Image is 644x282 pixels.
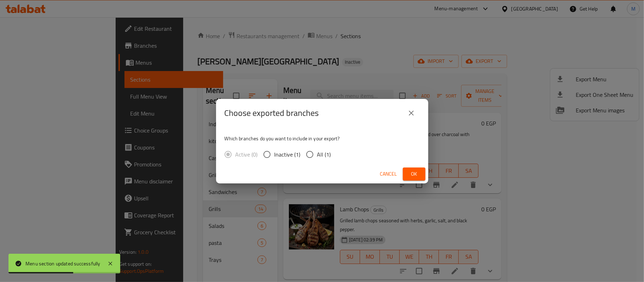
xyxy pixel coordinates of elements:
[236,150,258,159] span: Active (0)
[380,170,397,178] span: Cancel
[25,260,100,268] div: Menu section updated successfully
[408,170,420,178] span: Ok
[225,107,319,119] h2: Choose exported branches
[274,150,301,159] span: Inactive (1)
[403,105,420,122] button: close
[377,168,400,181] button: Cancel
[317,150,331,159] span: All (1)
[225,135,420,142] p: Which branches do you want to include in your export?
[403,168,425,181] button: Ok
